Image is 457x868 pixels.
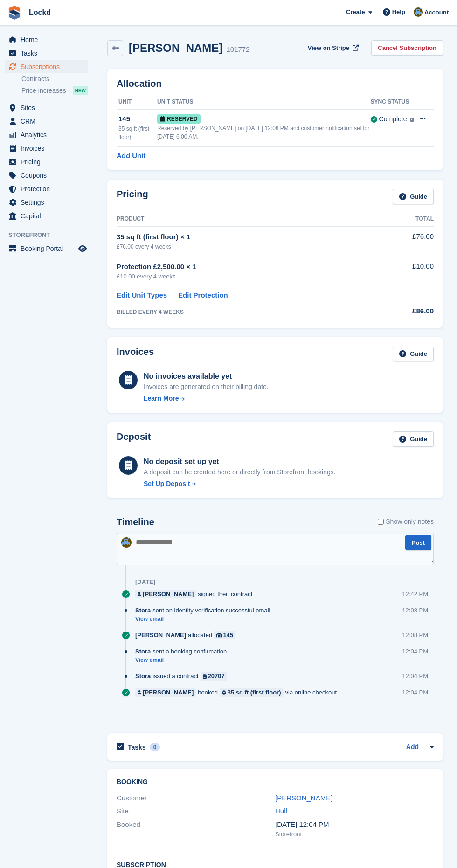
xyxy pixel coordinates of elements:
span: Create [346,7,365,17]
div: Set Up Deposit [144,479,190,489]
div: 12:08 PM [402,606,428,615]
img: icon-info-grey-7440780725fd019a000dd9b08b2336e03edf1995a4989e88bcd33f0948082b44.svg [410,118,415,122]
a: View on Stripe [304,40,360,56]
label: Show only notes [378,517,434,527]
a: menu [5,128,88,141]
div: 35 sq ft (first floor) [118,125,157,141]
h2: Pricing [117,189,148,204]
a: Contracts [21,75,88,83]
a: [PERSON_NAME] [135,590,196,598]
th: Sync Status [371,95,415,110]
span: Capital [21,209,76,222]
div: NEW [73,86,88,95]
span: Tasks [21,47,76,60]
a: Lockd [25,5,55,20]
h2: Deposit [117,431,151,447]
a: menu [5,60,88,73]
h2: Timeline [117,517,154,528]
img: Paul Budding [414,7,423,17]
div: 101772 [226,44,249,55]
a: menu [5,169,88,182]
div: 12:04 PM [402,688,428,697]
a: menu [5,209,88,222]
div: issued a contract [135,672,232,681]
img: stora-icon-8386f47178a22dfd0bd8f6a31ec36ba5ce8667c1dd55bd0f319d3a0aa187defe.svg [7,6,21,20]
h2: [PERSON_NAME] [129,42,222,54]
div: 145 [223,631,234,639]
a: Edit Protection [178,290,228,301]
span: Stora [135,672,151,681]
div: [PERSON_NAME] [143,590,194,598]
span: Booking Portal [21,242,76,255]
div: Storefront [275,830,434,839]
span: Home [21,33,76,46]
span: Subscriptions [21,60,76,73]
div: sent a booking confirmation [135,647,231,656]
div: [DATE] [135,578,155,586]
h2: Booking [117,778,434,786]
a: Preview store [77,243,88,254]
div: £10.00 every 4 weeks [117,272,382,281]
div: 12:42 PM [402,590,428,598]
div: £76.00 every 4 weeks [117,243,382,251]
span: [PERSON_NAME] [135,631,186,639]
a: Edit Unit Types [117,290,167,301]
span: Pricing [21,155,76,168]
a: menu [5,115,88,128]
a: [PERSON_NAME] [275,794,332,802]
div: 20707 [208,672,225,681]
div: 12:08 PM [402,631,428,639]
a: Hull [275,807,287,815]
span: View on Stripe [308,43,349,53]
div: Booked [117,819,275,839]
div: No deposit set up yet [144,456,336,467]
div: signed their contract [135,590,257,598]
div: Site [117,806,275,817]
span: CRM [21,115,76,128]
a: 20707 [201,672,227,681]
p: A deposit can be created here or directly from Storefront bookings. [144,467,336,477]
a: [PERSON_NAME] [135,688,196,697]
div: sent an identity verification successful email [135,606,275,615]
div: 0 [150,743,160,751]
div: 35 sq ft (first floor) [228,688,281,697]
input: Show only notes [378,517,384,527]
a: Guide [393,189,434,204]
span: Storefront [8,230,93,240]
span: Coupons [21,169,76,182]
td: £10.00 [382,256,434,286]
div: 145 [118,114,157,125]
span: Reserved [157,114,201,124]
div: Complete [379,114,407,124]
th: Total [382,212,434,227]
span: Stora [135,647,151,656]
div: booked via online checkout [135,688,341,697]
span: Protection [21,182,76,195]
a: menu [5,196,88,209]
div: 12:04 PM [402,672,428,681]
button: Post [405,535,431,550]
a: Cancel Subscription [371,40,443,56]
div: Invoices are generated on their billing date. [144,382,269,392]
th: Unit [117,95,157,110]
a: Add [406,742,419,753]
td: £76.00 [382,226,434,256]
h2: Tasks [128,743,146,751]
div: allocated [135,631,240,639]
th: Unit Status [157,95,371,110]
span: Price increases [21,86,66,95]
a: Add Unit [117,151,145,161]
a: menu [5,33,88,46]
div: Protection £2,500.00 × 1 [117,262,382,272]
a: 145 [214,631,235,639]
span: Sites [21,101,76,114]
span: Invoices [21,142,76,155]
a: View email [135,615,275,623]
span: Help [392,7,405,17]
a: menu [5,182,88,195]
div: [DATE] 12:04 PM [275,819,434,830]
a: menu [5,155,88,168]
div: £86.00 [382,306,434,317]
div: 12:04 PM [402,647,428,656]
div: [PERSON_NAME] [143,688,194,697]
